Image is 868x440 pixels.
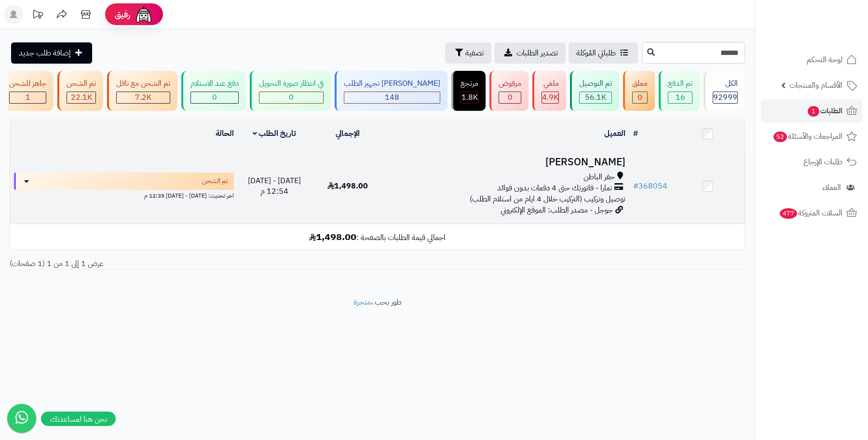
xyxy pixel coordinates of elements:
a: تم الدفع 16 [657,71,702,111]
h3: [PERSON_NAME] [389,157,625,168]
div: في انتظار صورة التحويل [259,78,324,89]
div: مرفوض [499,78,521,89]
span: تمارا - فاتورتك حتى 4 دفعات بدون فوائد [497,183,612,194]
a: إضافة طلب جديد [11,42,92,64]
span: 56.1K [585,92,606,103]
span: لوحة التحكم [807,53,842,67]
span: 0 [289,92,294,103]
a: متجرة [353,296,371,308]
a: تم الشحن 22.1K [55,71,105,111]
div: تم الشحن [67,78,96,89]
a: معلق 0 [621,71,657,111]
div: ملغي [542,78,559,89]
div: 0 [633,92,647,103]
span: 148 [385,92,399,103]
div: تم الدفع [668,78,692,89]
a: السلات المتروكة477 [761,201,862,225]
div: معلق [632,78,648,89]
td: اجمالي قيمة الطلبات بالصفحة : [10,224,745,250]
span: تصفية [465,47,484,59]
span: 1 [808,106,819,117]
a: طلباتي المُوكلة [569,42,638,64]
div: اخر تحديث: [DATE] - [DATE] 12:35 م [14,190,234,200]
span: إضافة طلب جديد [19,47,71,59]
a: الإجمالي [336,128,360,139]
a: [PERSON_NAME] تجهيز الطلب 148 [333,71,449,111]
a: المراجعات والأسئلة52 [761,125,862,148]
span: 0 [212,92,217,103]
span: 52 [773,132,787,142]
a: تم الشحن مع ناقل 7.2K [105,71,179,111]
span: السلات المتروكة [779,206,842,220]
div: 22134 [67,92,95,103]
a: الحالة [216,128,234,139]
span: تصدير الطلبات [516,47,558,59]
img: logo-2.png [802,27,859,47]
span: تم الشحن [202,176,228,186]
div: 0 [191,92,238,103]
span: 4.9K [542,92,558,103]
span: 0 [637,92,642,103]
span: 7.2K [135,92,151,103]
a: ملغي 4.9K [530,71,568,111]
div: 7223 [117,92,170,103]
a: في انتظار صورة التحويل 0 [248,71,333,111]
span: 1,498.00 [327,180,368,192]
div: 0 [499,92,521,103]
span: طلبات الإرجاع [803,155,842,169]
a: مرتجع 1.8K [449,71,488,111]
span: # [633,180,638,192]
div: 56082 [580,92,611,103]
a: تم التوصيل 56.1K [568,71,621,111]
span: المراجعات والأسئلة [773,130,842,143]
img: ai-face.png [134,5,153,24]
span: العملاء [822,181,841,194]
span: 477 [780,208,797,219]
div: عرض 1 إلى 1 من 1 (1 صفحات) [2,258,378,269]
div: الكل [713,78,738,89]
a: تصدير الطلبات [494,42,566,64]
button: تصفية [445,42,491,64]
a: # [633,128,638,139]
span: رفيق [115,9,130,20]
a: مرفوض 0 [488,71,530,111]
div: [PERSON_NAME] تجهيز الطلب [344,78,440,89]
div: 148 [344,92,440,103]
a: تحديثات المنصة [26,5,50,27]
span: جوجل - مصدر الطلب: الموقع الإلكتروني [501,204,613,216]
div: 0 [259,92,323,103]
span: 16 [676,92,685,103]
div: 1 [10,92,46,103]
div: تم التوصيل [579,78,612,89]
a: طلبات الإرجاع [761,150,862,173]
div: مرتجع [461,78,478,89]
a: العملاء [761,176,862,199]
span: 22.1K [71,92,92,103]
span: 92999 [713,92,737,103]
a: العميل [604,128,625,139]
div: دفع عند الاستلام [190,78,239,89]
a: #368054 [633,180,667,192]
span: 1.8K [461,92,478,103]
a: الكل92999 [702,71,747,111]
div: تم الشحن مع ناقل [116,78,170,89]
div: 4922 [542,92,558,103]
div: جاهز للشحن [9,78,46,89]
span: 0 [508,92,513,103]
span: الأقسام والمنتجات [789,79,842,92]
span: حفر الباطن [583,172,615,183]
a: لوحة التحكم [761,48,862,71]
a: الطلبات1 [761,99,862,122]
a: تاريخ الطلب [253,128,297,139]
div: 1765 [461,92,478,103]
span: 1 [26,92,30,103]
span: توصيل وتركيب (التركيب خلال 4 ايام من استلام الطلب) [470,193,625,205]
span: الطلبات [807,104,842,118]
a: دفع عند الاستلام 0 [179,71,248,111]
b: 1,498.00 [309,229,356,244]
div: 16 [668,92,692,103]
span: طلباتي المُوكلة [576,47,616,59]
span: [DATE] - [DATE] 12:54 م [248,175,301,198]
